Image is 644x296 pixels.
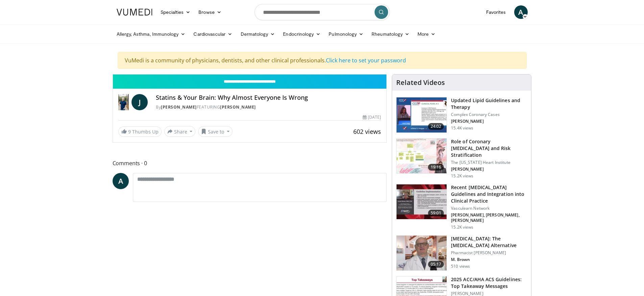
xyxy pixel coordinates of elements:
a: Endocrinology [279,27,325,41]
img: 87825f19-cf4c-4b91-bba1-ce218758c6bb.150x105_q85_crop-smart_upscale.jpg [397,184,447,219]
a: 24:02 Updated Lipid Guidelines and Therapy Complex Coronary Cases [PERSON_NAME] 15.4K views [396,97,527,133]
a: 9 Thumbs Up [118,126,162,137]
p: [PERSON_NAME], [PERSON_NAME], [PERSON_NAME] [451,212,527,223]
a: Cardiovascular [189,27,236,41]
h3: [MEDICAL_DATA]: The [MEDICAL_DATA] Alternative [451,235,527,249]
a: Specialties [157,5,195,19]
span: 19:16 [428,164,444,171]
a: A [113,173,129,189]
a: 05:17 [MEDICAL_DATA]: The [MEDICAL_DATA] Alternative Pharmacist [PERSON_NAME] M. Brown 510 views [396,235,527,271]
a: Rheumatology [367,27,413,41]
h4: Statins & Your Brain: Why Almost Everyone Is Wrong [156,94,381,101]
p: [PERSON_NAME] [451,167,527,172]
a: Dermatology [237,27,279,41]
h3: Role of Coronary [MEDICAL_DATA] and Risk Stratification [451,138,527,158]
img: Dr. Jordan Rennicke [118,94,129,110]
p: Pharmacist [PERSON_NAME] [451,250,527,256]
p: 15.2K views [451,225,473,230]
a: More [413,27,439,41]
button: Share [164,126,196,137]
p: The [US_STATE] Heart Institute [451,160,527,165]
a: 59:01 Recent [MEDICAL_DATA] Guidelines and Integration into Clinical Practice Vasculearn Network ... [396,184,527,230]
img: ce9609b9-a9bf-4b08-84dd-8eeb8ab29fc6.150x105_q85_crop-smart_upscale.jpg [397,236,447,271]
span: 9 [128,128,131,135]
p: M. Brown [451,257,527,262]
span: 59:01 [428,210,444,216]
h3: Recent [MEDICAL_DATA] Guidelines and Integration into Clinical Practice [451,184,527,204]
button: Save to [198,126,233,137]
a: J [132,94,148,110]
input: Search topics, interventions [255,4,390,20]
h4: Related Videos [396,79,445,87]
p: Complex Coronary Cases [451,112,527,117]
p: Vasculearn Network [451,206,527,211]
a: Favorites [482,5,510,19]
img: 77f671eb-9394-4acc-bc78-a9f077f94e00.150x105_q85_crop-smart_upscale.jpg [397,97,447,132]
a: Browse [194,5,225,19]
a: Pulmonology [325,27,367,41]
p: 510 views [451,264,470,269]
a: Click here to set your password [326,57,406,64]
h3: Updated Lipid Guidelines and Therapy [451,97,527,111]
div: By FEATURING [156,104,381,110]
span: 24:02 [428,123,444,130]
h3: 2025 ACC/AHA ACS Guidelines: Top Takeaway Messages [451,276,527,290]
a: Allergy, Asthma, Immunology [113,27,190,41]
span: 602 views [353,127,381,136]
p: 15.4K views [451,125,473,131]
a: 19:16 Role of Coronary [MEDICAL_DATA] and Risk Stratification The [US_STATE] Heart Institute [PER... [396,138,527,179]
span: 05:17 [428,261,444,268]
span: Comments 0 [113,159,387,168]
a: [PERSON_NAME] [161,104,197,110]
p: [PERSON_NAME] [451,119,527,124]
img: 1efa8c99-7b8a-4ab5-a569-1c219ae7bd2c.150x105_q85_crop-smart_upscale.jpg [397,139,447,174]
a: A [514,5,528,19]
p: 15.2K views [451,173,473,179]
div: [DATE] [363,114,381,120]
div: VuMedi is a community of physicians, dentists, and other clinical professionals. [118,52,527,69]
img: VuMedi Logo [117,9,152,16]
a: [PERSON_NAME] [220,104,256,110]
